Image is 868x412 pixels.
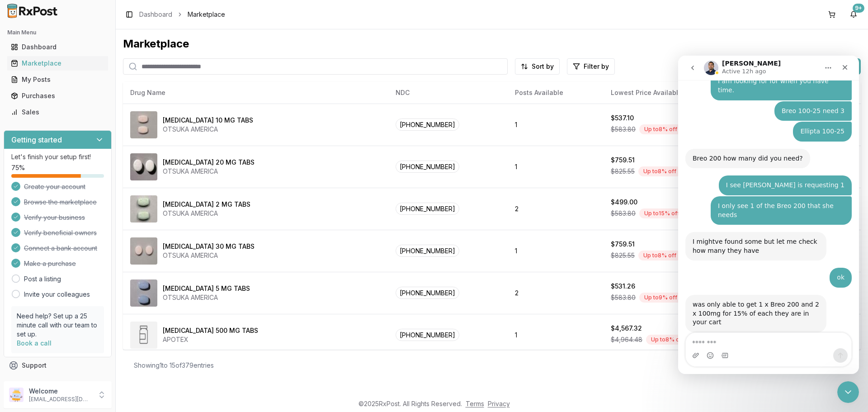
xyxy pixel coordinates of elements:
span: $825.55 [611,167,635,176]
div: OTSUKA AMERICA [163,251,255,260]
a: Invite your colleagues [24,290,90,299]
div: Marketplace [11,59,104,68]
button: Sales [4,105,112,119]
div: OTSUKA AMERICA [163,209,250,218]
span: Marketplace [188,10,225,19]
p: Need help? Set up a 25 minute call with our team to set up. [17,312,99,339]
button: Sort by [515,58,560,75]
span: [PHONE_NUMBER] [396,203,459,215]
span: Verify beneficial owners [24,228,97,237]
button: Dashboard [4,40,112,54]
div: Up to 8 % off [646,335,689,345]
a: Book a call [17,339,52,347]
div: Marketplace [123,37,861,51]
span: Make a purchase [24,259,76,268]
span: $583.80 [611,125,636,134]
span: [PHONE_NUMBER] [396,161,459,173]
img: Abiraterone Acetate 500 MG TABS [130,322,157,349]
img: RxPost Logo [4,4,61,18]
div: [MEDICAL_DATA] 10 MG TABS [163,116,253,125]
span: $583.80 [611,209,636,218]
td: 2 [508,272,604,314]
td: 1 [508,146,604,188]
h2: Main Menu [7,29,108,36]
span: Sort by [532,62,554,71]
div: Up to 9 % off [639,293,682,303]
td: 1 [508,230,604,272]
span: Filter by [584,62,609,71]
a: Dashboard [139,10,172,19]
span: Browse the marketplace [24,198,97,207]
img: User avatar [9,388,24,402]
button: Purchases [4,89,112,103]
div: My Posts [11,75,104,84]
div: $759.51 [611,240,635,249]
img: Abilify 10 MG TABS [130,111,157,138]
img: Abilify 30 MG TABS [130,237,157,265]
span: $825.55 [611,251,635,260]
th: Posts Available [508,82,604,104]
div: [MEDICAL_DATA] 500 MG TABS [163,326,258,335]
div: $4,567.32 [611,324,642,333]
div: Showing 1 to 15 of 379 entries [134,361,214,370]
button: My Posts [4,72,112,87]
a: Purchases [7,88,108,104]
div: $531.26 [611,282,635,291]
button: Filter by [567,58,615,75]
a: Post a listing [24,275,61,284]
button: 9+ [846,7,861,22]
a: Privacy [488,400,510,407]
span: Create your account [24,182,85,191]
a: My Posts [7,71,108,88]
p: Welcome [29,387,92,396]
p: [EMAIL_ADDRESS][DOMAIN_NAME] [29,396,92,403]
img: Abilify 5 MG TABS [130,279,157,307]
div: Up to 8 % off [639,124,682,134]
div: Purchases [11,91,104,100]
th: NDC [388,82,508,104]
th: Lowest Price Available [604,82,748,104]
div: $759.51 [611,156,635,165]
a: Sales [7,104,108,120]
div: Sales [11,108,104,117]
div: $499.00 [611,198,637,207]
span: Connect a bank account [24,244,97,253]
a: Dashboard [7,39,108,55]
a: Marketplace [7,55,108,71]
div: OTSUKA AMERICA [163,167,255,176]
div: [MEDICAL_DATA] 30 MG TABS [163,242,255,251]
div: Up to 8 % off [638,251,681,260]
th: Drug Name [123,82,388,104]
div: Up to 15 % off [639,208,684,218]
button: Marketplace [4,56,112,71]
div: [MEDICAL_DATA] 20 MG TABS [163,158,255,167]
td: 1 [508,314,604,356]
span: [PHONE_NUMBER] [396,329,459,341]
